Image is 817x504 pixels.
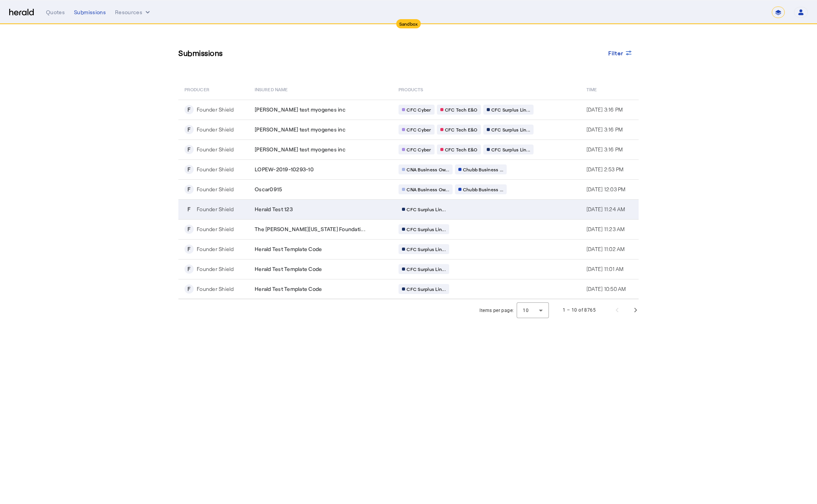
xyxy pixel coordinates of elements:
[608,49,624,57] span: Filter
[407,246,446,252] span: CFC Surplus Lin...
[197,285,234,293] div: Founder Shield
[197,245,234,253] div: Founder Shield
[115,8,152,16] button: Resources dropdown menu
[184,264,194,274] div: F
[255,186,282,193] span: Oscar0915
[178,78,639,299] table: Table view of all submissions by your platform
[255,225,366,233] span: The [PERSON_NAME][US_STATE] Foundati...
[255,265,322,273] span: Herald Test Template Code
[586,146,623,153] span: [DATE] 3:16 PM
[491,107,530,113] span: CFC Surplus Lin...
[184,165,194,174] div: F
[407,107,431,113] span: CFC Cyber
[255,106,346,113] span: [PERSON_NAME] test myogenes inc
[184,284,194,294] div: F
[602,46,639,60] button: Filter
[255,285,322,293] span: Herald Test Template Code
[463,186,504,192] span: Chubb Business ...
[407,226,446,232] span: CFC Surplus Lin...
[197,146,234,153] div: Founder Shield
[74,8,106,16] div: Submissions
[184,145,194,154] div: F
[586,226,625,232] span: [DATE] 11:23 AM
[178,48,223,58] h3: Submissions
[46,8,65,16] div: Quotes
[407,206,446,212] span: CFC Surplus Lin...
[255,126,346,133] span: [PERSON_NAME] test myogenes inc
[184,185,194,194] div: F
[407,146,431,153] span: CFC Cyber
[184,225,194,234] div: F
[586,126,623,133] span: [DATE] 3:16 PM
[255,146,346,153] span: [PERSON_NAME] test myogenes inc
[445,126,478,133] span: CFC Tech E&O
[197,225,234,233] div: Founder Shield
[9,9,34,16] img: Herald Logo
[184,105,194,114] div: F
[626,301,645,319] button: Next page
[586,266,624,272] span: [DATE] 11:01 AM
[407,266,446,272] span: CFC Surplus Lin...
[184,205,194,214] div: F
[197,186,234,193] div: Founder Shield
[197,205,234,213] div: Founder Shield
[197,126,234,133] div: Founder Shield
[586,166,624,172] span: [DATE] 2:53 PM
[255,166,314,173] span: LOPEW-2019-10293-10
[445,146,478,153] span: CFC Tech E&O
[255,205,293,213] span: Herald Test 123
[563,306,596,314] div: 1 – 10 of 8765
[586,286,626,292] span: [DATE] 10:50 AM
[586,246,625,252] span: [DATE] 11:02 AM
[491,146,530,153] span: CFC Surplus Lin...
[479,307,514,314] div: Items per page:
[463,166,504,172] span: Chubb Business ...
[197,265,234,273] div: Founder Shield
[184,85,209,93] span: PRODUCER
[491,126,530,133] span: CFC Surplus Lin...
[255,245,322,253] span: Herald Test Template Code
[197,166,234,173] div: Founder Shield
[586,206,625,212] span: [DATE] 11:24 AM
[586,106,623,113] span: [DATE] 3:16 PM
[197,106,234,113] div: Founder Shield
[586,85,597,93] span: Time
[407,126,431,133] span: CFC Cyber
[396,19,421,28] div: Sandbox
[184,245,194,254] div: F
[184,125,194,134] div: F
[407,286,446,292] span: CFC Surplus Lin...
[586,186,626,192] span: [DATE] 12:03 PM
[445,107,478,113] span: CFC Tech E&O
[255,85,288,93] span: Insured Name
[407,186,449,192] span: CNA Business Ow...
[407,166,449,172] span: CNA Business Ow...
[399,85,423,93] span: PRODUCTS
